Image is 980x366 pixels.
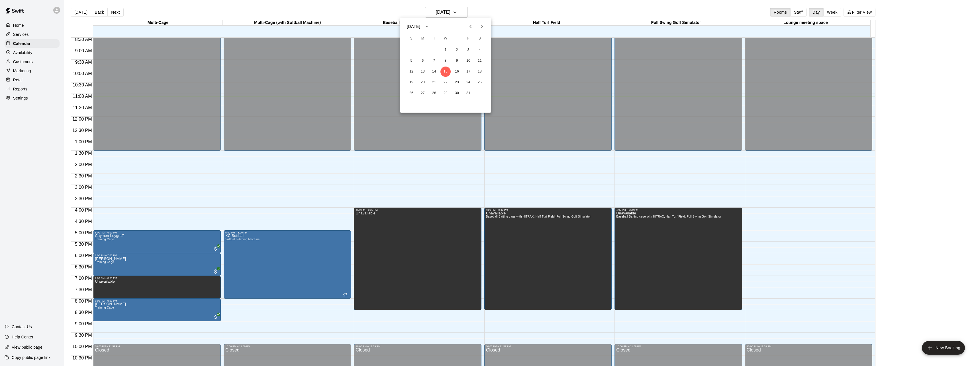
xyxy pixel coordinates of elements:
button: Next month [476,21,488,32]
button: 17 [463,67,473,77]
button: 24 [463,77,473,88]
button: 15 [440,67,451,77]
button: 5 [406,56,416,66]
button: 18 [475,67,485,77]
span: Saturday [475,33,485,44]
button: 7 [429,56,439,66]
button: 8 [440,56,451,66]
button: 25 [475,77,485,88]
button: 21 [429,77,439,88]
button: 4 [475,45,485,55]
div: [DATE] [407,24,420,30]
button: 12 [406,67,416,77]
button: 23 [452,77,462,88]
span: Wednesday [440,33,451,44]
button: 19 [406,77,416,88]
button: 16 [452,67,462,77]
button: Previous month [465,21,476,32]
button: 2 [452,45,462,55]
button: 31 [463,88,473,98]
button: 1 [440,45,451,55]
button: 29 [440,88,451,98]
button: 26 [406,88,416,98]
button: 9 [452,56,462,66]
button: 3 [463,45,473,55]
span: Sunday [406,33,416,44]
span: Monday [418,33,428,44]
button: 14 [429,67,439,77]
button: 13 [418,67,428,77]
button: 6 [418,56,428,66]
button: 30 [452,88,462,98]
span: Friday [463,33,473,44]
button: 20 [418,77,428,88]
button: 11 [475,56,485,66]
button: 27 [418,88,428,98]
button: 28 [429,88,439,98]
button: calendar view is open, switch to year view [422,22,432,31]
span: Thursday [452,33,462,44]
button: 10 [463,56,473,66]
button: 22 [440,77,451,88]
span: Tuesday [429,33,439,44]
